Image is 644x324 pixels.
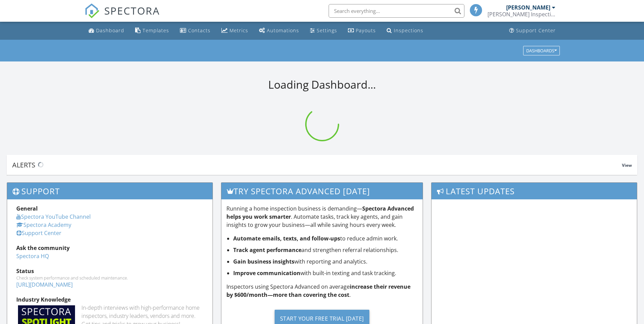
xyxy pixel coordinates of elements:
[622,162,632,168] span: View
[188,27,210,34] div: Contacts
[16,295,203,304] div: Industry Knowledge
[16,213,91,220] a: Spectora YouTube Channel
[226,205,414,220] strong: Spectora Advanced helps you work smarter
[394,27,423,34] div: Inspections
[233,235,340,242] strong: Automate emails, texts, and follow-ups
[12,160,622,169] div: Alerts
[356,27,376,34] div: Payouts
[329,4,464,18] input: Search everything...
[143,27,169,34] div: Templates
[431,183,637,199] h3: Latest Updates
[233,234,418,242] li: to reduce admin work.
[85,3,99,18] img: The Best Home Inspection Software - Spectora
[226,283,418,299] p: Inspectors using Spectora Advanced on average .
[226,204,418,229] p: Running a home inspection business is demanding— . Automate tasks, track key agents, and gain ins...
[16,229,61,237] a: Support Center
[317,27,337,34] div: Settings
[86,24,127,37] a: Dashboard
[219,24,251,37] a: Metrics
[307,24,340,37] a: Settings
[16,252,49,260] a: Spectora HQ
[104,3,160,18] span: SPECTORA
[384,24,426,37] a: Inspections
[233,258,294,265] strong: Gain business insights
[233,269,418,277] li: with built-in texting and task tracking.
[221,183,423,199] h3: Try spectora advanced [DATE]
[267,27,299,34] div: Automations
[7,183,213,199] h3: Support
[345,24,379,37] a: Payouts
[16,281,73,288] a: [URL][DOMAIN_NAME]
[487,11,555,18] div: Groff Inspections LLC
[16,267,203,275] div: Status
[177,24,213,37] a: Contacts
[226,283,410,299] strong: increase their revenue by $600/month—more than covering the cost
[16,244,203,252] div: Ask the community
[16,221,71,229] a: Spectora Academy
[229,27,248,34] div: Metrics
[256,24,302,37] a: Automations (Basic)
[233,246,301,254] strong: Track agent performance
[516,27,556,34] div: Support Center
[16,205,38,212] strong: General
[506,4,550,11] div: [PERSON_NAME]
[507,24,558,37] a: Support Center
[85,9,160,23] a: SPECTORA
[233,246,418,254] li: and strengthen referral relationships.
[233,269,300,277] strong: Improve communication
[526,48,557,53] div: Dashboards
[96,27,124,34] div: Dashboard
[132,24,172,37] a: Templates
[16,275,203,281] div: Check system performance and scheduled maintenance.
[233,257,418,266] li: with reporting and analytics.
[523,46,560,55] button: Dashboards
